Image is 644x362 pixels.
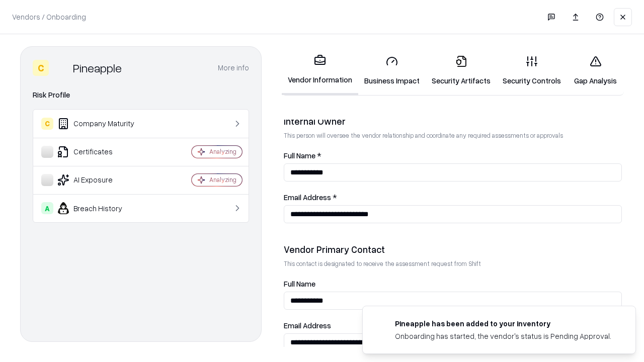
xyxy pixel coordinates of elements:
label: Email Address * [284,194,622,201]
label: Email Address [284,322,622,329]
button: More info [218,59,249,77]
div: A [41,202,53,214]
img: Pineapple [53,60,69,76]
div: Certificates [41,146,162,158]
p: This contact is designated to receive the assessment request from Shift [284,259,622,268]
a: Security Artifacts [426,47,497,94]
label: Full Name * [284,152,622,159]
a: Vendor Information [282,46,358,95]
div: AI Exposure [41,174,162,186]
div: Analyzing [209,175,236,184]
div: Company Maturity [41,118,162,130]
div: Internal Owner [284,115,622,127]
a: Security Controls [497,47,567,94]
div: Pineapple has been added to your inventory [395,318,611,329]
img: pineappleenergy.com [375,318,387,330]
div: Breach History [41,202,162,214]
div: Pineapple [73,60,122,76]
div: C [41,118,53,130]
div: Analyzing [209,147,236,156]
div: Onboarding has started, the vendor's status is Pending Approval. [395,331,611,341]
p: This person will oversee the vendor relationship and coordinate any required assessments or appro... [284,131,622,140]
p: Vendors / Onboarding [12,12,86,22]
a: Business Impact [358,47,426,94]
a: Gap Analysis [567,47,624,94]
div: Vendor Primary Contact [284,243,622,255]
div: C [33,60,49,76]
div: Risk Profile [33,89,249,101]
label: Full Name [284,280,622,288]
